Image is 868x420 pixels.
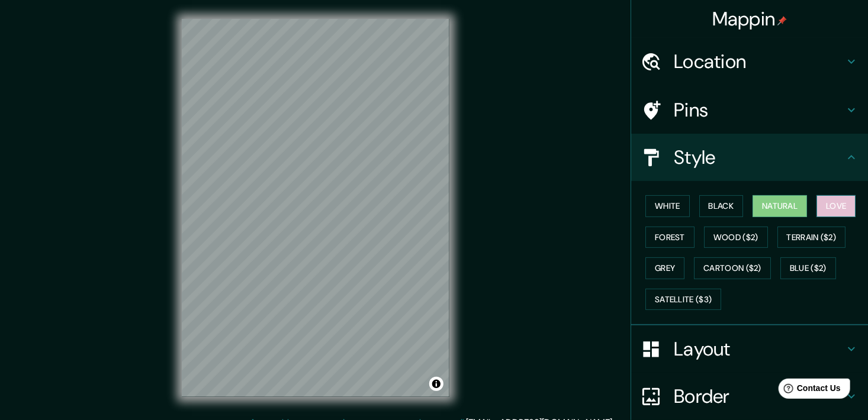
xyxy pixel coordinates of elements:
[777,16,787,25] img: pin-icon.png
[753,195,807,217] button: Natural
[631,373,868,420] div: Border
[674,50,844,73] h4: Location
[645,257,684,279] button: Grey
[631,86,868,134] div: Pins
[763,374,855,407] iframe: Help widget launcher
[645,289,721,311] button: Satellite ($3)
[777,227,846,248] button: Terrain ($2)
[674,337,844,361] h4: Layout
[816,195,856,217] button: Love
[631,325,868,373] div: Layout
[674,385,844,408] h4: Border
[674,98,844,122] h4: Pins
[645,227,695,248] button: Forest
[699,195,744,217] button: Black
[429,377,443,391] button: Toggle attribution
[674,146,844,169] h4: Style
[694,257,771,279] button: Cartoon ($2)
[712,7,787,31] h4: Mappin
[182,19,449,397] canvas: Map
[631,134,868,181] div: Style
[645,195,690,217] button: White
[780,257,836,279] button: Blue ($2)
[631,38,868,85] div: Location
[704,227,768,248] button: Wood ($2)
